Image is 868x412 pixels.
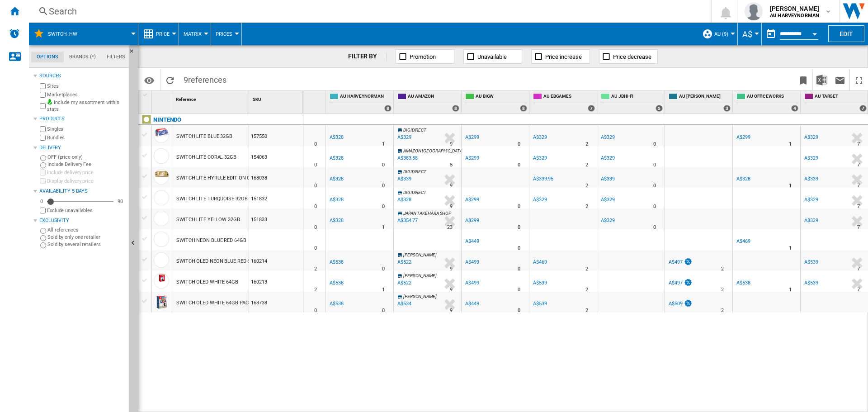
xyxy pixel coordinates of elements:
div: 5 offers sold by AU JBHI-FI [656,105,663,112]
div: AU HARVEYNORMAN 8 offers sold by AU HARVEYNORMAN [328,91,393,114]
div: A$534 [397,301,411,307]
label: Exclude unavailables [47,207,125,214]
span: AU OFFICEWORKS [747,93,798,101]
div: 7 offers sold by AU TARGET [859,105,867,112]
div: A$522 [397,280,411,286]
b: AU HARVEYNORMAN [770,13,819,19]
span: Switch_HW [48,31,77,37]
div: Delivery Time : 7 days [857,140,860,149]
button: Prices [216,23,237,45]
div: A$538 [328,258,344,267]
div: A$497 [667,258,693,267]
div: A$328 [330,134,344,140]
input: Singles [40,126,46,132]
div: Delivery Time : 0 day [314,202,317,211]
div: A$539 [533,301,547,307]
div: A$509 [667,299,693,308]
div: Delivery Time : 0 day [518,265,520,274]
div: A$328 [736,176,750,182]
div: Matrix [184,23,206,45]
div: Delivery Time : 0 day [518,285,520,294]
div: A$538 [330,301,344,307]
div: SWITCH LITE BLUE 32GB [176,126,232,147]
div: 168738 [249,292,303,313]
div: Delivery Time : 0 day [314,223,317,232]
div: A$499 [464,258,479,267]
div: 90 [115,198,125,205]
div: A$329 [803,154,818,163]
div: Delivery Time : 2 days [585,181,588,190]
button: Options [140,72,158,88]
button: Price decrease [599,49,658,64]
div: A$538 [330,259,344,265]
div: A$497 [667,279,693,288]
div: A$299 [465,218,479,223]
div: Delivery Time : 2 days [721,265,724,274]
span: AU AMAZON [408,93,459,101]
input: OFF (price only) [40,155,46,161]
div: A$329 [532,133,547,142]
div: A$539 [532,279,547,288]
div: Delivery Time : 2 days [314,265,317,274]
div: A$329 [599,216,615,225]
div: Delivery Time : 7 days [857,223,860,232]
div: A$538 [735,279,750,288]
div: 0 [38,198,45,205]
div: SWITCH LITE HYRULE EDITION GOLD 32GB [176,168,273,189]
div: A$299 [736,134,750,140]
div: Delivery Time : 0 day [314,161,317,170]
input: Sites [40,83,46,89]
label: Include my assortment within stats [47,99,125,113]
div: 157550 [249,125,303,146]
div: Delivery Time : 2 days [585,202,588,211]
div: Delivery Time : 0 day [314,244,317,253]
div: A$299 [735,133,750,142]
div: Products [39,115,125,123]
div: A$339.95 [532,175,553,184]
div: Sort None [251,91,303,105]
span: Price [156,31,170,37]
div: A$539 [803,258,818,267]
div: Delivery Time : 23 days [447,223,453,232]
label: All references [47,227,125,233]
div: Delivery Time : 1 day [382,285,385,294]
div: A$329 [533,134,547,140]
div: AU BIGW 8 offers sold by AU BIGW [463,91,529,114]
md-tab-item: Options [31,52,64,62]
div: Delivery Time : 7 days [857,285,860,294]
div: A$328 [328,154,344,163]
div: A$328 [328,133,344,142]
div: Delivery Time : 7 days [857,265,860,274]
div: A$339.95 [533,176,553,182]
div: Delivery Time : 2 days [721,285,724,294]
div: A$329 [601,134,615,140]
div: 154063 [249,146,303,167]
div: AU EBGAMES 7 offers sold by AU EBGAMES [531,91,597,114]
div: Delivery Time : 0 day [518,223,520,232]
button: Promotion [396,49,454,64]
div: A$328 [397,197,411,203]
div: Delivery Time : 1 day [382,223,385,232]
input: Include Delivery Fee [40,162,46,168]
div: A$329 [397,134,411,140]
div: 160214 [249,250,303,271]
div: A$339 [803,175,818,184]
div: Delivery Time : 1 day [789,244,792,253]
span: [PERSON_NAME] [403,294,437,299]
span: Unavailable [477,53,507,60]
div: 3 offers sold by AU KOGAN [723,105,731,112]
button: Download in Excel [813,69,831,90]
div: Delivery Time : 0 day [518,161,520,170]
md-tab-item: Filters [101,52,131,62]
button: Switch_HW [48,23,86,45]
span: SKU [253,97,261,102]
div: Delivery Time : 0 day [653,161,656,170]
div: Delivery Time : 0 day [382,181,385,190]
input: Sold by only one retailer [40,235,46,241]
div: Delivery Time : 1 day [789,285,792,294]
span: AU BIGW [476,93,527,101]
div: Delivery Time : 0 day [653,202,656,211]
div: A$299 [465,197,479,203]
div: Delivery Time : 0 day [653,140,656,149]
